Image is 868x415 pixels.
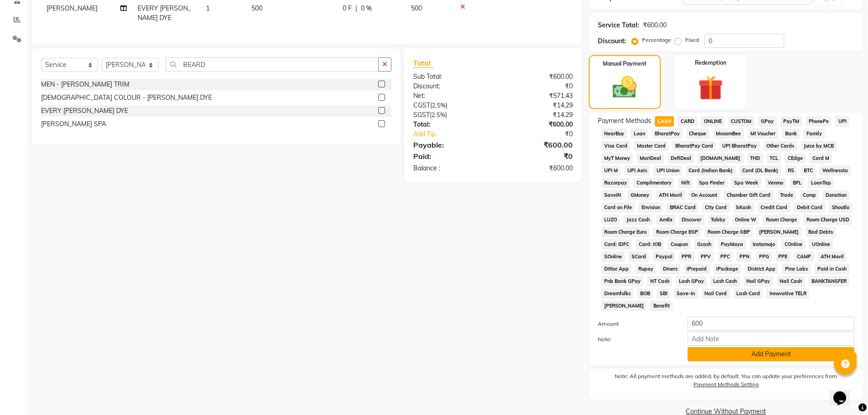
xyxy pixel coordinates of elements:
span: Wellnessta [819,165,851,176]
label: Redemption [695,59,726,67]
span: 500 [411,4,422,12]
div: ₹0 [508,129,580,139]
span: SaveIN [601,190,624,200]
span: UPI BharatPay [719,141,760,151]
span: CEdge [785,153,806,164]
div: ₹14.29 [493,101,580,110]
span: CASH [655,116,674,127]
span: 2.5% [432,102,446,109]
span: Nail GPay [744,276,773,287]
span: 1 [206,4,210,12]
span: Comp [800,190,819,200]
input: Amount [688,317,854,331]
span: Coupon [668,239,691,250]
span: CUSTOM [728,116,755,127]
div: ₹14.29 [493,110,580,120]
span: 0 F [343,4,352,13]
span: Juice by MCB [801,141,837,151]
span: UPI Union [653,165,682,176]
span: MariDeal [637,153,664,164]
span: ATH Movil [817,251,847,262]
span: Pine Labs [782,264,811,274]
span: Innovative TELR [766,288,809,299]
div: Payable: [406,139,493,150]
span: SCard [628,251,649,262]
span: PPC [718,251,733,262]
span: Spa Week [731,178,761,188]
span: [PERSON_NAME] [601,301,647,311]
span: Gcash [694,239,714,250]
div: ₹600.00 [493,164,580,173]
div: ( ) [406,101,493,110]
span: Bank [782,128,800,139]
span: PPE [776,251,791,262]
span: CGST [413,101,430,109]
span: Card on File [601,202,635,213]
span: Tabby [708,215,729,225]
span: Instamojo [750,239,778,250]
span: bKash [734,202,754,213]
span: BharatPay Card [672,141,716,151]
span: CARD [678,116,697,127]
span: Online W [732,215,760,225]
div: Paid: [406,151,493,162]
span: Nift [678,178,693,188]
div: ₹0 [493,151,580,162]
span: PayTM [781,116,802,127]
span: Nail Cash [777,276,805,287]
span: Trade [777,190,796,200]
div: ₹0 [493,82,580,91]
span: GMoney [627,190,652,200]
div: ₹600.00 [493,120,580,129]
span: 2.5% [431,111,445,118]
span: Donation [822,190,849,200]
span: iPackage [714,264,741,274]
span: Discover [679,215,704,225]
label: Note: [591,335,681,343]
input: Search or Scan [165,57,379,72]
div: Net: [406,91,493,101]
span: UPI M [601,165,621,176]
span: Venmo [765,178,786,188]
span: NearBuy [601,128,627,139]
span: THD [747,153,763,164]
span: Nail Card [702,288,730,299]
span: Card M [809,153,832,164]
div: [PERSON_NAME] SPA [41,119,106,129]
span: Complimentary [633,178,674,188]
span: NT Cash [647,276,672,287]
span: Card: IDFC [601,239,632,250]
span: Rupay [635,264,656,274]
span: TCL [767,153,781,164]
span: Debit Card [794,202,825,213]
span: SBI [657,288,670,299]
span: District App [745,264,779,274]
span: Other Cards [764,141,797,151]
span: BANKTANSFER [808,276,849,287]
span: PPG [756,251,772,262]
span: Room Charge Euro [601,227,650,237]
span: Spa Finder [696,178,728,188]
span: Pnb Bank GPay [601,276,644,287]
span: BharatPay [652,128,683,139]
label: Fixed [685,36,699,44]
span: [PERSON_NAME] [756,227,802,237]
span: Lash GPay [676,276,707,287]
span: RS [785,165,797,176]
div: Discount: [406,82,493,91]
span: Paypal [652,251,675,262]
span: Room Charge [763,215,800,225]
span: | [355,4,357,13]
div: Sub Total: [406,72,493,82]
span: GPay [758,116,777,127]
input: Add Note [688,332,854,346]
span: Save-In [674,288,698,299]
span: COnline [781,239,805,250]
span: DefiDeal [668,153,694,164]
span: UPI Axis [624,165,650,176]
span: ONLINE [701,116,724,127]
label: Payment Methods Setting [693,380,759,389]
label: Amount: [591,320,681,328]
span: Card: IOB [636,239,664,250]
span: AmEx [656,215,675,225]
